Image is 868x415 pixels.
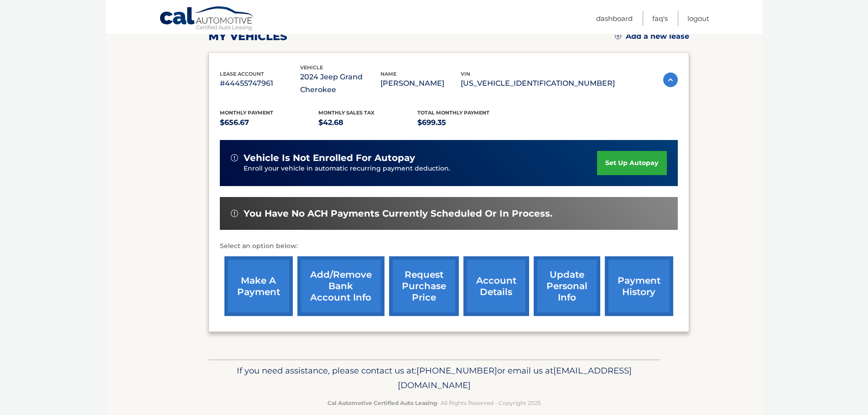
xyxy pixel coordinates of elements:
[687,11,709,26] a: Logout
[416,365,497,376] span: [PHONE_NUMBER]
[220,109,273,116] span: Monthly Payment
[596,11,633,26] a: Dashboard
[159,6,255,32] a: Cal Automotive
[615,33,621,39] img: add.svg
[318,116,417,129] p: $42.68
[327,399,437,406] strong: Cal Automotive Certified Auto Leasing
[597,151,666,175] a: set up autopay
[214,363,654,393] p: If you need assistance, please contact us at: or email us at
[244,208,552,219] span: You have no ACH payments currently scheduled or in process.
[220,116,319,129] p: $656.67
[398,365,632,390] span: [EMAIL_ADDRESS][DOMAIN_NAME]
[220,241,678,252] p: Select an option below:
[231,154,238,161] img: alert-white.svg
[615,32,689,41] a: Add a new lease
[220,71,264,77] span: lease account
[417,116,516,129] p: $699.35
[244,164,598,174] p: Enroll your vehicle in automatic recurring payment deduction.
[461,71,470,77] span: vin
[652,11,668,26] a: FAQ's
[214,398,654,408] p: - All Rights Reserved - Copyright 2025
[605,256,673,316] a: payment history
[380,77,461,90] p: [PERSON_NAME]
[208,30,287,43] h2: my vehicles
[231,210,238,217] img: alert-white.svg
[380,71,396,77] span: name
[300,71,380,96] p: 2024 Jeep Grand Cherokee
[389,256,459,316] a: request purchase price
[300,64,323,71] span: vehicle
[318,109,374,116] span: Monthly sales Tax
[463,256,529,316] a: account details
[663,73,678,87] img: accordion-active.svg
[417,109,489,116] span: Total Monthly Payment
[244,152,415,164] span: vehicle is not enrolled for autopay
[461,77,615,90] p: [US_VEHICLE_IDENTIFICATION_NUMBER]
[220,77,300,90] p: #44455747961
[224,256,293,316] a: make a payment
[534,256,600,316] a: update personal info
[297,256,385,316] a: Add/Remove bank account info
